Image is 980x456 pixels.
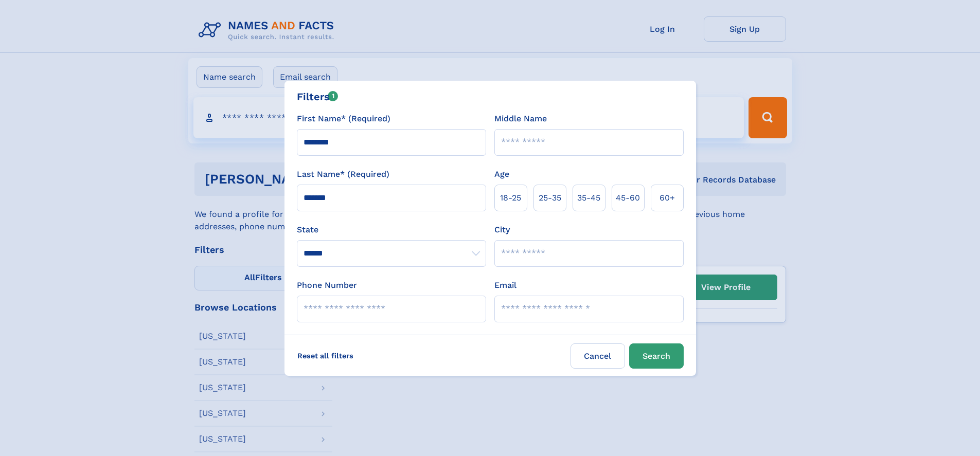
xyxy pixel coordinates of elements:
label: Middle Name [494,113,547,125]
span: 18‑25 [500,192,521,204]
label: First Name* (Required) [297,113,390,125]
button: Search [629,343,684,369]
span: 45‑60 [616,192,640,204]
label: Email [494,279,516,291]
label: Phone Number [297,279,357,291]
label: City [494,224,510,236]
span: 35‑45 [577,192,600,204]
span: 25‑35 [539,192,561,204]
label: Last Name* (Required) [297,168,389,180]
span: 60+ [660,192,675,204]
div: Filters [297,89,338,104]
label: Cancel [571,343,625,369]
label: Reset all filters [291,343,360,368]
label: State [297,224,486,236]
label: Age [494,168,509,180]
